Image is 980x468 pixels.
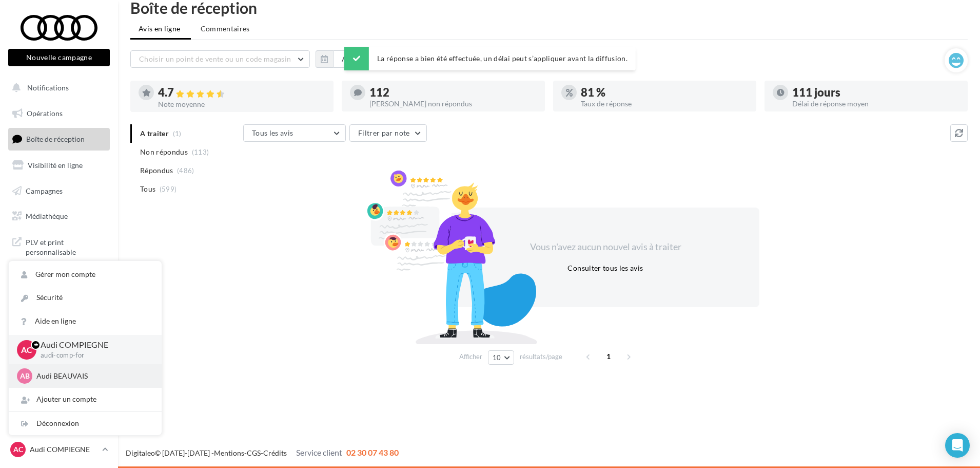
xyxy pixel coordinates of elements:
[130,50,310,68] button: Choisir un point de vente ou un code magasin
[945,433,970,458] div: Open Intercom Messenger
[41,339,145,351] p: Audi COMPIEGNE
[346,447,399,457] span: 02 30 07 43 80
[13,444,23,455] span: AC
[581,100,748,107] div: Taux de réponse
[369,100,537,107] div: [PERSON_NAME] non répondus
[36,371,149,381] p: Audi BEAUVAIS
[20,371,30,381] span: AB
[41,351,145,360] p: audi-comp-for
[26,212,68,220] span: Médiathèque
[520,352,562,362] span: résultats/page
[140,165,173,176] span: Répondus
[158,101,325,108] div: Note moyenne
[247,448,261,457] a: CGS
[459,352,482,362] span: Afficher
[6,77,108,99] button: Notifications
[140,184,155,194] span: Tous
[296,447,342,457] span: Service client
[563,262,647,274] button: Consulter tous les avis
[158,87,325,99] div: 4.7
[30,444,98,455] p: Audi COMPIEGNE
[316,50,378,68] button: Au total
[517,240,694,254] div: Vous n'avez aucun nouvel avis à traiter
[333,50,378,68] button: Au total
[6,205,112,227] a: Médiathèque
[600,348,617,365] span: 1
[26,235,106,257] span: PLV et print personnalisable
[6,180,112,202] a: Campagnes
[6,231,112,261] a: PLV et print personnalisable
[9,388,162,411] div: Ajouter un compte
[201,24,250,34] span: Commentaires
[9,310,162,333] a: Aide en ligne
[349,124,427,142] button: Filtrer par note
[488,350,514,365] button: 10
[8,440,110,459] a: AC Audi COMPIEGNE
[192,148,209,156] span: (113)
[177,166,194,175] span: (486)
[6,155,112,176] a: Visibilité en ligne
[214,448,244,457] a: Mentions
[493,353,501,362] span: 10
[344,47,636,70] div: La réponse a bien été effectuée, un délai peut s’appliquer avant la diffusion.
[26,186,63,195] span: Campagnes
[126,448,399,457] span: © [DATE]-[DATE] - - -
[792,100,959,107] div: Délai de réponse moyen
[252,128,293,137] span: Tous les avis
[8,49,110,66] button: Nouvelle campagne
[27,83,69,92] span: Notifications
[581,87,748,98] div: 81 %
[243,124,346,142] button: Tous les avis
[369,87,537,98] div: 112
[21,344,32,355] span: AC
[139,54,291,63] span: Choisir un point de vente ou un code magasin
[27,109,63,118] span: Opérations
[6,128,112,150] a: Boîte de réception
[792,87,959,98] div: 111 jours
[6,103,112,124] a: Opérations
[160,185,177,193] span: (599)
[140,147,188,157] span: Non répondus
[263,448,287,457] a: Crédits
[9,263,162,286] a: Gérer mon compte
[9,286,162,309] a: Sécurité
[28,161,83,170] span: Visibilité en ligne
[126,448,155,457] a: Digitaleo
[9,412,162,435] div: Déconnexion
[26,135,85,143] span: Boîte de réception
